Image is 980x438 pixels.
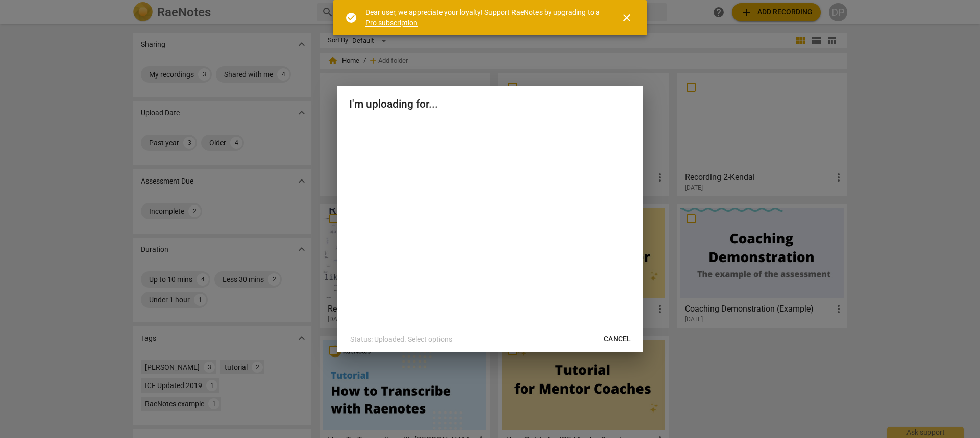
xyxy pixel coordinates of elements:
button: Cancel [596,330,639,348]
button: Close [615,6,639,30]
div: Dear user, we appreciate your loyalty! Support RaeNotes by upgrading to a [365,7,602,28]
span: Cancel [604,334,631,344]
h2: I'm uploading for... [349,98,631,111]
span: check_circle [345,12,357,24]
p: Status: Uploaded. Select options [350,334,452,345]
span: close [621,12,633,24]
a: Pro subscription [365,19,418,27]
